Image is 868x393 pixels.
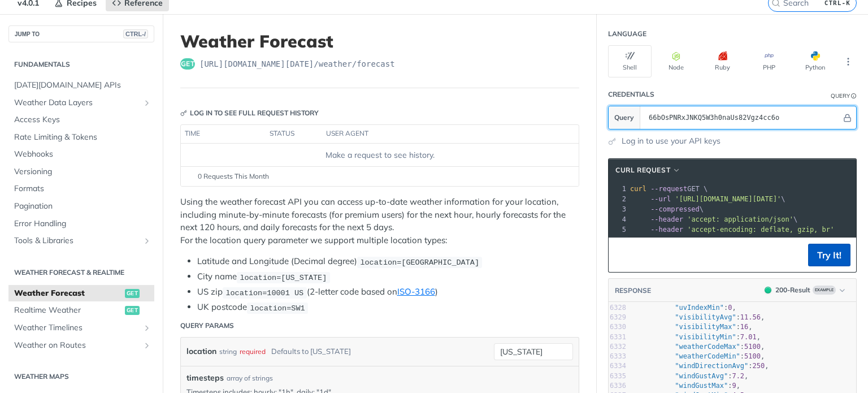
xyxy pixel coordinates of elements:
[8,215,154,232] a: Error Handling
[643,106,841,129] input: apikey
[250,304,305,312] span: location=SW1
[180,321,234,331] div: Query Params
[123,29,148,38] span: CTRL-/
[14,340,140,351] span: Weather on Routes
[14,166,151,178] span: Versioning
[634,333,761,341] span: : ,
[180,58,195,70] span: get
[609,332,626,342] div: 6331
[609,372,626,381] div: 6335
[759,284,850,296] button: 200200-ResultExample
[180,110,187,116] svg: Key
[732,372,744,380] span: 7.2
[240,343,266,360] div: required
[630,195,785,203] span: \
[180,108,319,118] div: Log in to see full request history
[14,218,151,230] span: Error Handling
[609,106,640,129] button: Query
[219,343,237,360] div: string
[8,180,154,197] a: Formats
[8,77,154,94] a: [DATE][DOMAIN_NAME] APIs
[142,323,151,332] button: Show subpages for Weather Timelines
[180,31,579,51] h1: Weather Forecast
[630,215,797,223] span: \
[634,382,740,390] span: : ,
[634,362,769,370] span: : ,
[8,129,154,146] a: Rate Limiting & Tokens
[185,149,574,161] div: Make a request to see history.
[650,195,671,203] span: --url
[775,285,810,295] div: 200 - Result
[14,305,122,316] span: Realtime Weather
[740,313,761,321] span: 11.56
[8,59,154,70] h2: Fundamentals
[687,226,834,234] span: 'accept-encoding: deflate, gzip, br'
[614,113,634,123] span: Query
[831,92,857,100] div: QueryInformation
[650,185,687,193] span: --request
[8,25,154,42] button: JUMP TOCTRL-/
[615,165,670,175] span: cURL Request
[14,80,151,91] span: [DATE][DOMAIN_NAME] APIs
[14,149,151,160] span: Webhooks
[675,304,724,312] span: "uvIndexMin"
[851,93,857,99] i: Information
[609,361,626,371] div: 6334
[186,372,224,384] span: timesteps
[614,285,652,296] button: RESPONSE
[831,92,850,100] div: Query
[740,333,757,341] span: 7.01
[608,89,654,100] div: Credentials
[198,171,269,182] span: 0 Requests This Month
[609,184,628,194] div: 1
[753,362,765,370] span: 250
[634,343,765,351] span: : ,
[747,45,791,77] button: PHP
[675,343,740,351] span: "weatherCodeMax"
[199,58,395,70] span: https://api.tomorrow.io/v4/weather/forecast
[609,342,626,352] div: 6332
[630,185,646,193] span: curl
[650,226,683,234] span: --header
[8,319,154,336] a: Weather TimelinesShow subpages for Weather Timelines
[125,306,140,315] span: get
[180,196,579,247] p: Using the weather forecast API you can access up-to-date weather information for your location, i...
[634,372,748,380] span: : ,
[609,194,628,204] div: 2
[634,304,736,312] span: : ,
[808,244,850,266] button: Try It!
[322,125,556,143] th: user agent
[650,215,683,223] span: --header
[675,352,740,360] span: "weatherCodeMin"
[8,146,154,163] a: Webhooks
[634,323,753,331] span: : ,
[142,341,151,350] button: Show subpages for Weather on Routes
[675,195,781,203] span: '[URL][DOMAIN_NAME][DATE]'
[634,352,765,360] span: : ,
[654,45,698,77] button: Node
[609,352,626,361] div: 6333
[701,45,744,77] button: Ruby
[675,333,736,341] span: "visibilityMin"
[360,258,479,266] span: location=[GEOGRAPHIC_DATA]
[675,323,736,331] span: "visibilityMax"
[8,232,154,249] a: Tools & LibrariesShow subpages for Tools & Libraries
[197,301,579,314] li: UK postcode
[8,267,154,278] h2: Weather Forecast & realtime
[186,343,216,360] label: location
[813,286,836,295] span: Example
[14,97,140,109] span: Weather Data Layers
[608,45,652,77] button: Shell
[732,382,736,390] span: 9
[843,57,853,67] svg: More ellipsis
[611,165,685,176] button: cURL Request
[142,236,151,245] button: Show subpages for Tools & Libraries
[142,98,151,107] button: Show subpages for Weather Data Layers
[8,302,154,319] a: Realtime Weatherget
[609,322,626,332] div: 6330
[740,323,748,331] span: 16
[650,205,700,213] span: --compressed
[8,111,154,128] a: Access Keys
[609,214,628,224] div: 4
[240,273,327,282] span: location=[US_STATE]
